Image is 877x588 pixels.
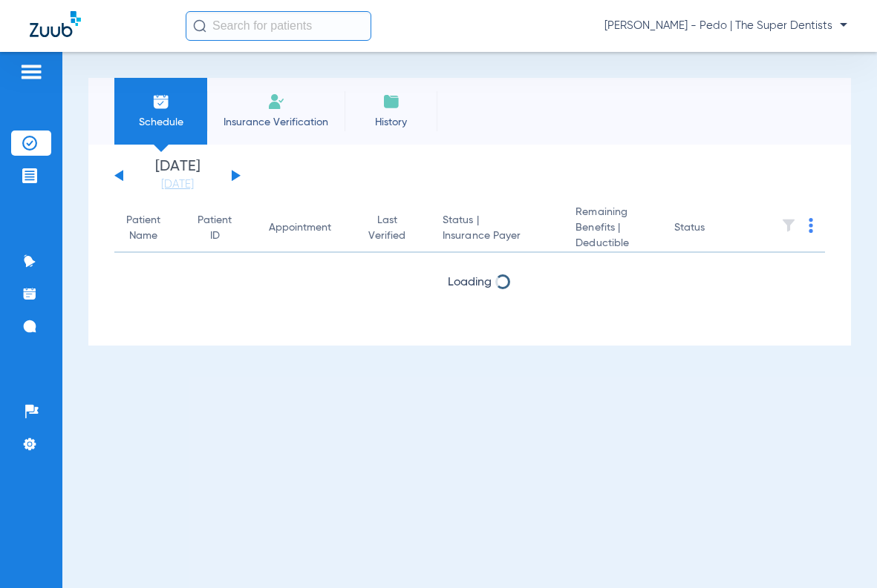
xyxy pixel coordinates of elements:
[152,93,170,110] img: Schedule
[30,11,81,37] img: Zuub Logo
[431,205,564,253] th: Status |
[809,218,813,233] img: group-dot-blue.svg
[443,228,552,244] span: Insurance Payer
[218,115,333,130] span: Insurance Verification
[193,19,206,33] img: Search Icon
[662,205,763,253] th: Status
[564,205,662,253] th: Remaining Benefits |
[133,177,222,192] a: [DATE]
[269,220,331,236] div: Appointment
[198,213,245,244] div: Patient ID
[126,213,160,244] div: Patient Name
[267,93,285,110] img: Manual Insurance Verification
[382,93,400,110] img: History
[604,19,847,33] span: [PERSON_NAME] - Pedo | The Super Dentists
[125,115,196,130] span: Schedule
[186,11,371,41] input: Search for patients
[576,236,651,251] span: Deductible
[368,213,419,244] div: Last Verified
[368,213,405,244] div: Last Verified
[448,277,492,288] span: Loading
[19,63,43,81] img: hamburger-icon
[126,213,174,244] div: Patient Name
[133,159,222,192] li: [DATE]
[269,220,345,236] div: Appointment
[198,213,232,244] div: Patient ID
[356,115,426,130] span: History
[781,218,796,233] img: filter.svg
